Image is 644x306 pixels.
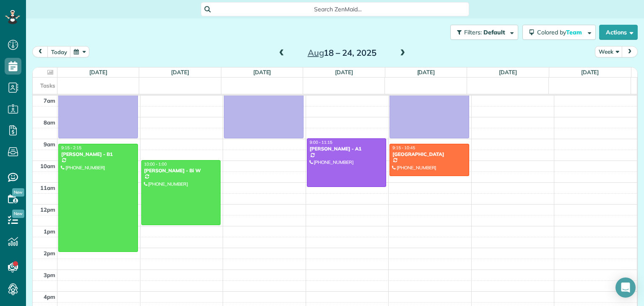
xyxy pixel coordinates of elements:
[40,82,55,89] span: Tasks
[392,145,415,150] span: 9:15 - 10:45
[44,119,55,126] span: 8am
[599,25,638,40] button: Actions
[537,29,585,36] span: Colored by
[12,188,24,197] span: New
[308,47,324,58] span: Aug
[40,206,55,213] span: 12pm
[522,25,596,40] button: Colored byTeam
[44,272,55,278] span: 3pm
[499,69,517,75] a: [DATE]
[309,146,384,152] div: [PERSON_NAME] - A1
[44,97,55,104] span: 7am
[171,69,189,75] a: [DATE]
[144,168,218,174] div: [PERSON_NAME] - Bi W
[44,228,55,235] span: 1pm
[47,46,71,57] button: today
[417,69,435,75] a: [DATE]
[44,293,55,300] span: 4pm
[581,69,599,75] a: [DATE]
[615,277,636,298] div: Open Intercom Messenger
[446,25,518,40] a: Filters: Default
[32,46,48,57] button: prev
[12,210,24,218] span: New
[566,29,583,36] span: Team
[144,161,167,167] span: 10:00 - 1:00
[464,29,482,36] span: Filters:
[44,141,55,148] span: 9am
[290,48,395,57] h2: 18 – 24, 2025
[310,140,332,145] span: 9:00 - 11:15
[450,25,518,40] button: Filters: Default
[44,250,55,257] span: 2pm
[89,69,107,75] a: [DATE]
[40,163,55,169] span: 10am
[61,151,135,157] div: [PERSON_NAME] - B1
[483,29,506,36] span: Default
[253,69,271,75] a: [DATE]
[335,69,353,75] a: [DATE]
[40,184,55,191] span: 11am
[622,46,638,57] button: next
[392,151,467,157] div: [GEOGRAPHIC_DATA]
[595,46,623,57] button: Week
[61,145,81,150] span: 9:15 - 2:15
